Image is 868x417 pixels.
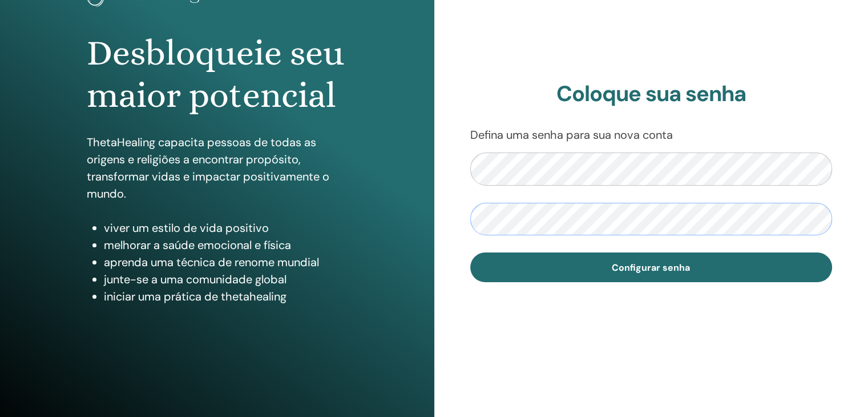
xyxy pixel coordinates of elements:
font: melhorar a saúde emocional e física [104,238,291,252]
font: Coloque sua senha [556,79,746,108]
font: Desbloqueie seu maior potencial [87,33,344,115]
font: Configurar senha [612,262,690,274]
font: junte-se a uma comunidade global [104,272,286,287]
font: viver um estilo de vida positivo [104,220,269,235]
button: Configurar senha [470,252,833,282]
font: iniciar uma prática de thetahealing [104,289,286,304]
font: ThetaHealing capacita pessoas de todas as origens e religiões a encontrar propósito, transformar ... [87,135,329,201]
font: aprenda uma técnica de renome mundial [104,255,319,270]
font: Defina uma senha para sua nova conta [470,127,673,142]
